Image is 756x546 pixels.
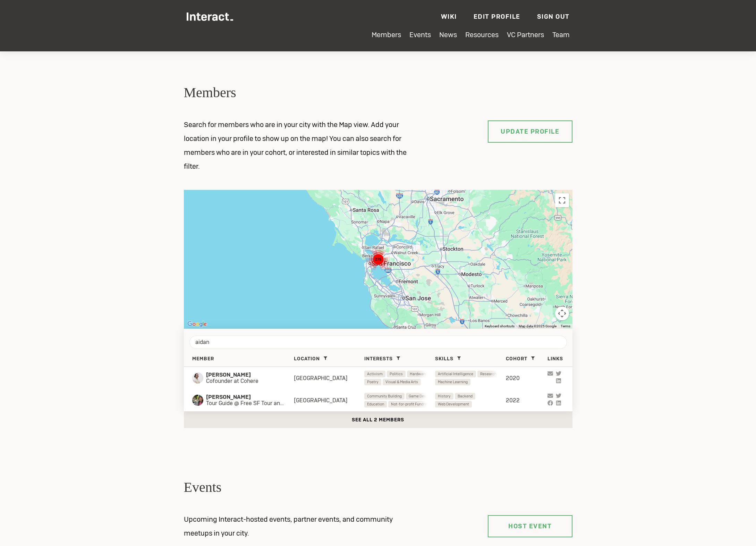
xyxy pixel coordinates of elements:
[485,324,515,329] button: Keyboard shortcuts
[465,30,499,39] a: Resources
[438,379,468,385] span: Machine Learning
[488,515,572,537] a: Host Event
[480,371,496,377] span: Research
[488,120,572,143] a: Update Profile
[184,411,572,428] button: See all 2 members
[390,371,403,377] span: Politics
[206,400,294,406] span: Tour Guide @ Free SF Tour and Student
[372,30,401,39] a: Members
[438,393,451,400] span: History
[294,375,365,382] div: [GEOGRAPHIC_DATA]
[176,118,425,173] p: Search for members who are in your city with the Map view. Add your location in your profile to s...
[438,401,469,408] span: Web Development
[555,193,569,207] button: Toggle fullscreen view
[506,375,547,382] div: 2020
[367,248,390,271] div: 275
[184,478,572,496] h2: Events
[519,324,557,328] span: Map data ©2025 Google
[206,394,294,400] span: [PERSON_NAME]
[192,355,214,362] span: Member
[439,30,457,39] a: News
[435,355,453,362] span: Skills
[187,12,233,21] img: Interact Logo
[186,320,209,329] a: Open this area in Google Maps (opens a new window)
[537,12,570,20] a: Sign Out
[206,372,280,378] span: [PERSON_NAME]
[364,355,393,362] span: Interests
[458,393,473,400] span: Backend
[186,320,209,329] img: Google
[438,371,473,377] span: Artificial Intelligence
[184,83,572,102] h2: Members
[385,379,418,385] span: Visual & Media Arts
[410,371,427,377] span: Hardware
[506,397,547,404] div: 2022
[206,378,280,384] span: Cofounder at Cohere
[409,30,431,39] a: Events
[547,355,563,362] span: Links
[176,512,425,540] p: Upcoming Interact-hosted events, partner events, and community meetups in your city.
[391,401,435,408] span: Not-for-profit Fundraising
[507,30,544,39] a: VC Partners
[561,324,570,328] a: Terms (opens in new tab)
[506,355,527,362] span: Cohort
[367,401,384,408] span: Education
[367,379,379,385] span: Poetry
[409,393,442,400] span: Game Development
[294,355,320,362] span: Location
[474,12,520,20] a: Edit Profile
[367,393,402,400] span: Community Building
[189,336,567,349] input: Search by name, company, cohort, interests, and more...
[367,371,383,377] span: Activism
[555,306,569,320] button: Map camera controls
[294,397,365,404] div: [GEOGRAPHIC_DATA]
[552,30,570,39] a: Team
[441,12,457,20] a: Wiki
